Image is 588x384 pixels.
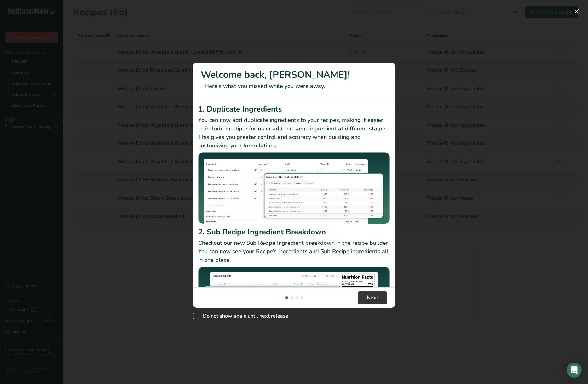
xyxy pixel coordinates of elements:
[358,291,387,304] button: Next
[567,363,582,378] div: Open Intercom Messenger
[198,116,390,150] p: You can now add duplicate ingredients to your recipes, making it easier to include multiple forms...
[198,226,390,238] h2: 2. Sub Recipe Ingredient Breakdown
[201,68,387,82] h1: Welcome back, [PERSON_NAME]!
[198,152,390,224] img: Duplicate Ingredients
[198,103,390,115] h2: 1. Duplicate Ingredients
[198,239,390,264] p: Checkout our new Sub Recipe Ingredient breakdown in the recipe builder. You can now see your Reci...
[198,267,390,338] img: Sub Recipe Ingredient Breakdown
[201,82,387,90] p: Here's what you missed while you were away.
[199,313,288,319] span: Do not show again until next release
[367,294,378,301] span: Next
